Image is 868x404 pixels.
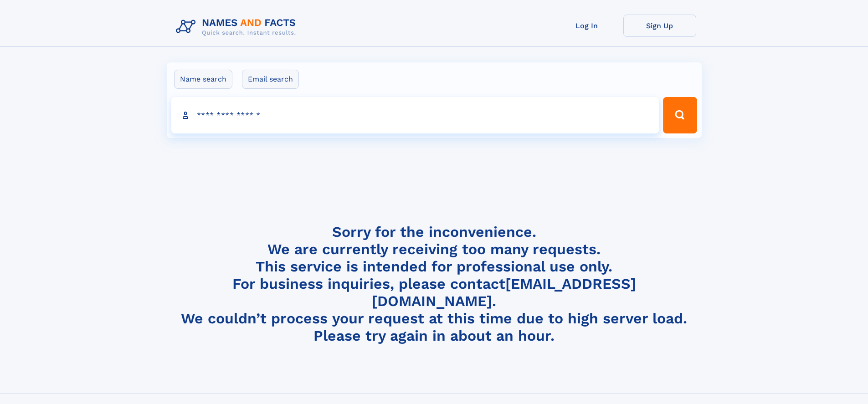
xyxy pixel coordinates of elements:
[372,275,636,310] a: [EMAIL_ADDRESS][DOMAIN_NAME]
[242,70,299,89] label: Email search
[623,15,696,37] a: Sign Up
[663,97,697,133] button: Search Button
[550,15,623,37] a: Log In
[172,15,303,39] img: Logo Names and Facts
[172,223,696,345] h4: Sorry for the inconvenience. We are currently receiving too many requests. This service is intend...
[171,97,659,133] input: search input
[174,70,232,89] label: Name search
